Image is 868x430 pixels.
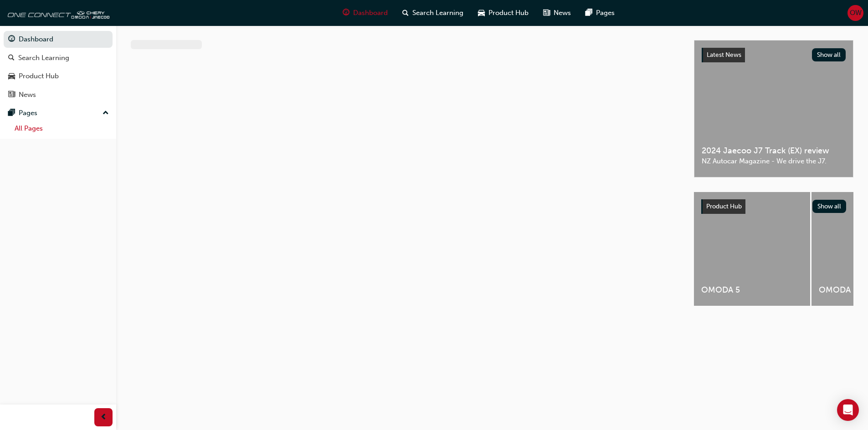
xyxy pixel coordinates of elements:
span: car-icon [478,7,485,19]
div: Product Hub [19,71,59,81]
span: 2024 Jaecoo J7 Track (EX) review [702,146,846,156]
span: News [554,8,571,18]
a: guage-iconDashboard [335,4,395,22]
div: News [19,90,36,100]
span: news-icon [543,7,550,19]
span: search-icon [402,7,409,19]
a: OMODA 5 [694,192,810,306]
span: Product Hub [706,202,742,210]
span: pages-icon [8,109,15,117]
span: OMODA 5 [701,285,803,295]
a: Latest NewsShow all [702,48,846,62]
button: OW [847,5,863,21]
span: Search Learning [412,8,463,18]
button: DashboardSearch LearningProduct HubNews [4,29,113,105]
span: OW [850,8,862,18]
span: Product Hub [488,8,529,18]
a: Product Hub [4,68,113,85]
span: search-icon [8,54,15,62]
div: Search Learning [18,53,69,63]
button: Pages [4,105,113,121]
span: Pages [596,8,615,18]
a: news-iconNews [536,4,578,22]
a: search-iconSearch Learning [395,4,471,22]
button: Show all [812,48,846,61]
span: car-icon [8,72,15,81]
a: Product HubShow all [701,199,846,214]
span: up-icon [103,107,109,119]
a: News [4,86,113,103]
button: Show all [812,200,847,213]
span: prev-icon [100,412,107,423]
div: Open Intercom Messenger [837,399,859,421]
span: NZ Autocar Magazine - We drive the J7. [702,156,846,167]
a: car-iconProduct Hub [471,4,536,22]
span: guage-icon [343,7,349,19]
span: Latest News [707,51,741,59]
a: Dashboard [4,31,113,48]
span: Dashboard [353,8,388,18]
span: news-icon [8,91,15,99]
span: guage-icon [8,35,15,44]
a: All Pages [11,121,113,136]
a: Latest NewsShow all2024 Jaecoo J7 Track (EX) reviewNZ Autocar Magazine - We drive the J7. [694,40,853,177]
div: Pages [19,108,37,118]
img: oneconnect [5,4,109,22]
a: Search Learning [4,50,113,66]
a: pages-iconPages [578,4,622,22]
span: pages-icon [586,7,592,19]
